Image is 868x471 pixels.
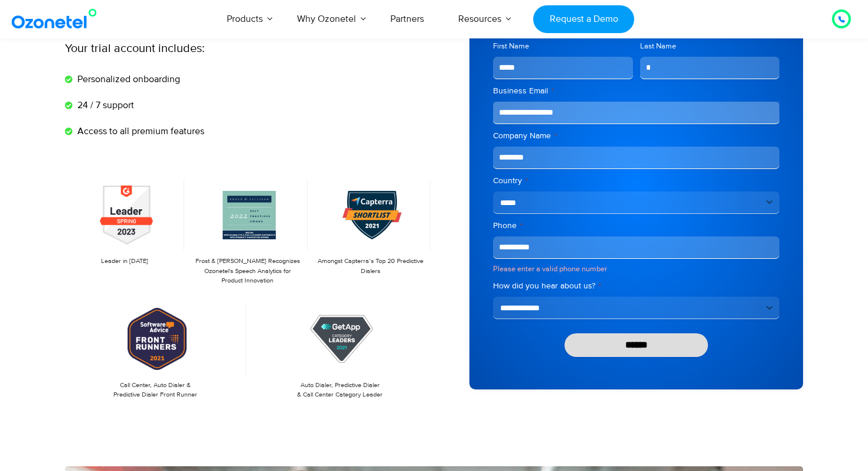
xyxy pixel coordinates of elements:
p: Amongst Capterra’s Top 20 Predictive Dialers [317,256,425,276]
p: Call Center, Auto Dialer & Predictive Dialer Front Runner [71,381,240,400]
label: First Name [493,41,633,52]
span: 24 / 7 support [74,98,134,112]
p: Auto Dialer, Predictive Dialer & Call Center Category Leader [256,381,425,400]
p: Your trial account includes: [65,40,345,57]
span: Personalized onboarding [74,72,180,86]
span: Access to all premium features [74,124,204,138]
label: How did you hear about us? [493,280,779,292]
label: Phone [493,220,779,232]
label: Country [493,175,779,187]
label: Company Name [493,130,779,142]
label: Last Name [640,41,780,52]
p: Leader in [DATE] [71,256,178,267]
p: Frost & [PERSON_NAME] Recognizes Ozonetel's Speech Analytics for Product Innovation [194,256,301,286]
a: Request a Demo [533,5,634,33]
label: Business Email [493,85,779,97]
div: Please enter a valid phone number [493,264,779,275]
